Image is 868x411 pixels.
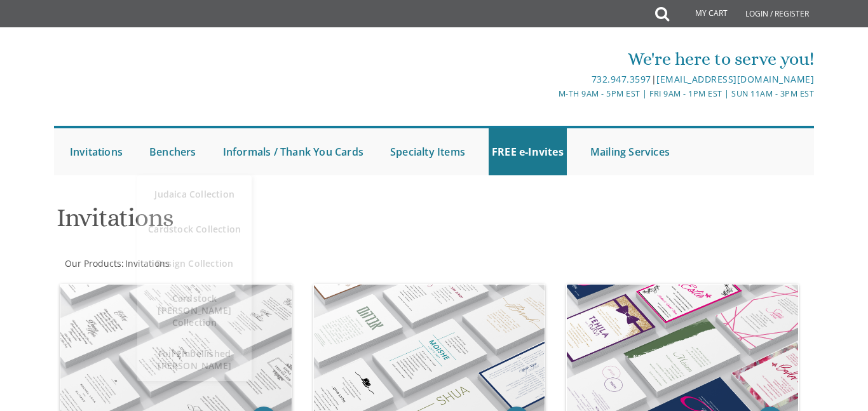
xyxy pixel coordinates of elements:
div: | [308,72,815,87]
div: We're here to serve you! [308,46,815,72]
a: Informals / Thank You Cards [220,128,367,175]
span: Cardstock [PERSON_NAME] Collection [140,286,248,335]
a: My Cart [668,1,736,27]
a: Specialty Items [387,128,468,175]
div: M-Th 9am - 5pm EST | Fri 9am - 1pm EST | Sun 11am - 3pm EST [308,87,815,100]
div: : [54,257,434,270]
a: [EMAIL_ADDRESS][DOMAIN_NAME] [656,73,814,85]
a: Invitations [124,257,170,269]
span: Invitations [125,257,170,269]
span: Foil Embellished [PERSON_NAME] [140,341,248,378]
h1: Invitations [57,204,554,241]
a: 732.947.3597 [592,73,651,85]
a: FREE e-Invites [489,128,567,175]
a: Design Collection [137,245,252,283]
a: Foil Embellished [PERSON_NAME] [137,338,252,381]
a: Cardstock [PERSON_NAME] Collection [137,283,252,338]
a: Judaica Collection [137,175,252,213]
a: Mailing Services [587,128,673,175]
a: Our Products [64,257,121,269]
a: Invitations [67,128,126,175]
a: Cardstock Collection [137,213,252,245]
span: Cardstock Collection [140,217,248,241]
a: Benchers [146,128,200,175]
